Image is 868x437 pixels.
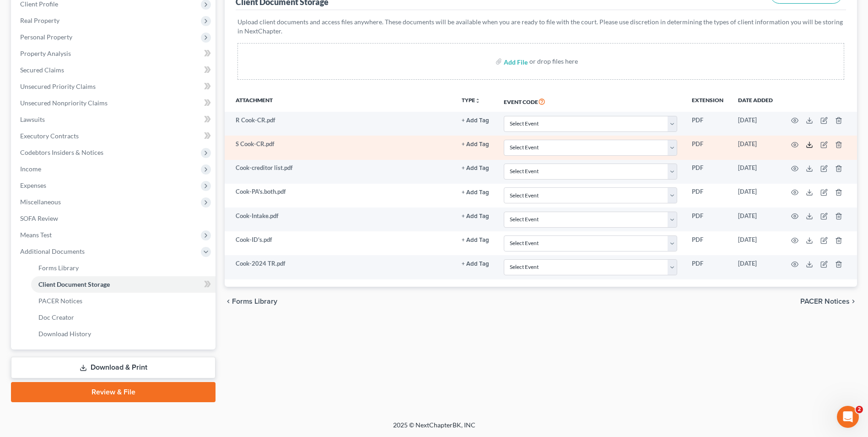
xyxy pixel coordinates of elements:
span: Means Test [20,231,52,239]
i: chevron_left [225,298,232,305]
a: Doc Creator [31,309,216,326]
td: Cook-2024 TR.pdf [225,255,454,279]
span: PACER Notices [38,297,82,305]
a: + Add Tag [462,235,489,244]
td: PDF [685,208,731,231]
a: + Add Tag [462,187,489,196]
span: Forms Library [38,264,79,272]
span: Income [20,165,41,173]
a: Secured Claims [13,62,216,78]
td: Cook-PA's.both.pdf [225,184,454,208]
td: PDF [685,231,731,255]
a: Unsecured Nonpriority Claims [13,95,216,111]
a: Lawsuits [13,111,216,128]
i: unfold_more [475,98,480,104]
button: + Add Tag [462,142,489,147]
th: Extension [685,91,731,112]
a: + Add Tag [462,164,489,172]
div: or drop files here [529,57,578,66]
td: [DATE] [731,184,780,208]
span: Download History [38,330,91,338]
td: S Cook-CR.pdf [225,136,454,159]
span: Property Analysis [20,49,71,57]
a: Unsecured Priority Claims [13,78,216,95]
span: 2 [856,406,863,413]
td: [DATE] [731,208,780,231]
button: PACER Notices chevron_right [800,298,857,305]
button: + Add Tag [462,261,489,267]
span: Client Document Storage [38,280,110,288]
td: PDF [685,255,731,279]
button: + Add Tag [462,190,489,196]
span: PACER Notices [800,298,850,305]
td: Cook-Intake.pdf [225,208,454,231]
span: Doc Creator [38,313,74,321]
td: Cook-creditor list.pdf [225,160,454,184]
td: R Cook-CR.pdf [225,112,454,136]
a: Property Analysis [13,45,216,62]
span: Additional Documents [20,247,85,255]
span: Unsecured Nonpriority Claims [20,99,108,107]
span: Miscellaneous [20,198,61,206]
th: Date added [731,91,780,112]
span: Expenses [20,181,46,189]
td: PDF [685,160,731,184]
span: Real Property [20,16,59,24]
span: Personal Property [20,33,72,41]
a: + Add Tag [462,259,489,268]
a: Client Document Storage [31,276,216,293]
button: + Add Tag [462,118,489,124]
button: + Add Tag [462,237,489,243]
a: PACER Notices [31,293,216,309]
a: Download History [31,326,216,342]
a: Executory Contracts [13,128,216,144]
a: Review & File [11,382,216,402]
span: Executory Contracts [20,132,79,140]
th: Attachment [225,91,454,112]
i: chevron_right [850,298,857,305]
td: [DATE] [731,112,780,136]
a: SOFA Review [13,210,216,227]
td: [DATE] [731,231,780,255]
button: chevron_left Forms Library [225,298,277,305]
a: + Add Tag [462,212,489,220]
span: Secured Claims [20,66,64,74]
div: 2025 © NextChapterBK, INC [173,421,695,437]
button: + Add Tag [462,165,489,171]
td: Cook-ID's.pdf [225,231,454,255]
button: + Add Tag [462,213,489,219]
td: PDF [685,184,731,208]
span: SOFA Review [20,214,58,222]
td: [DATE] [731,136,780,159]
a: + Add Tag [462,140,489,148]
a: Forms Library [31,260,216,276]
span: Lawsuits [20,115,45,123]
td: PDF [685,136,731,159]
td: [DATE] [731,255,780,279]
td: [DATE] [731,160,780,184]
p: Upload client documents and access files anywhere. These documents will be available when you are... [237,17,844,36]
iframe: Intercom live chat [837,406,859,428]
a: Download & Print [11,357,216,378]
span: Unsecured Priority Claims [20,82,96,90]
button: TYPEunfold_more [462,98,480,104]
a: + Add Tag [462,116,489,125]
span: Codebtors Insiders & Notices [20,148,103,156]
span: Forms Library [232,298,277,305]
td: PDF [685,112,731,136]
th: Event Code [496,91,685,112]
